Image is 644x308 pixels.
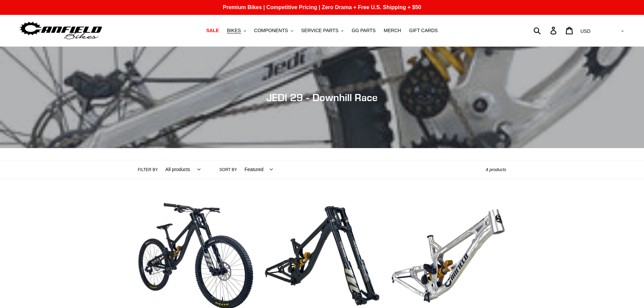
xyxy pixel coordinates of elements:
button: COMPONENTS [251,26,296,35]
label: Filter by [138,167,158,173]
span: 4 products [486,167,506,172]
span: COMPONENTS [254,28,288,33]
span: GG PARTS [352,28,376,33]
input: Search [537,23,554,38]
a: MERCH [380,26,404,35]
a: GIFT CARDS [406,26,441,35]
button: SERVICE PARTS [298,26,347,35]
button: BIKES [223,26,249,35]
a: SALE [203,26,222,35]
label: Sort by [219,167,237,173]
span: GIFT CARDS [409,28,438,33]
span: JEDI 29 - Downhill Race [266,91,378,103]
a: GG PARTS [348,26,379,35]
span: SALE [206,28,219,33]
img: Canfield Bikes [19,20,103,41]
span: SERVICE PARTS [301,28,338,33]
span: MERCH [384,28,401,33]
span: BIKES [227,28,241,33]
